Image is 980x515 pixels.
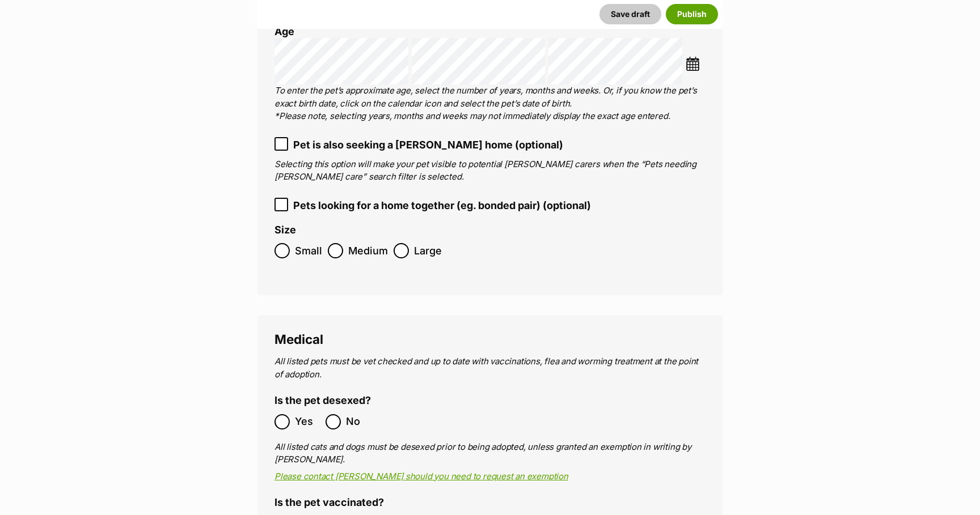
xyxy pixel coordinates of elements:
[293,137,563,152] span: Pet is also seeking a [PERSON_NAME] home (optional)
[274,497,384,509] label: Is the pet vaccinated?
[274,158,706,184] p: Selecting this option will make your pet visible to potential [PERSON_NAME] carers when the “Pets...
[599,4,661,24] button: Save draft
[346,414,371,429] span: No
[686,57,700,71] img: ...
[348,243,388,258] span: Medium
[274,331,323,347] span: Medical
[274,224,296,236] label: Size
[274,25,294,37] label: Age
[295,414,320,429] span: Yes
[274,471,568,482] a: Please contact [PERSON_NAME] should you need to request an exemption
[293,198,591,213] span: Pets looking for a home together (eg. bonded pair) (optional)
[274,441,706,466] p: All listed cats and dogs must be desexed prior to being adopted, unless granted an exemption in w...
[666,4,718,24] button: Publish
[274,395,371,407] label: Is the pet desexed?
[274,84,706,123] p: To enter the pet’s approximate age, select the number of years, months and weeks. Or, if you know...
[295,243,322,258] span: Small
[274,355,706,381] p: All listed pets must be vet checked and up to date with vaccinations, flea and worming treatment ...
[414,243,442,258] span: Large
